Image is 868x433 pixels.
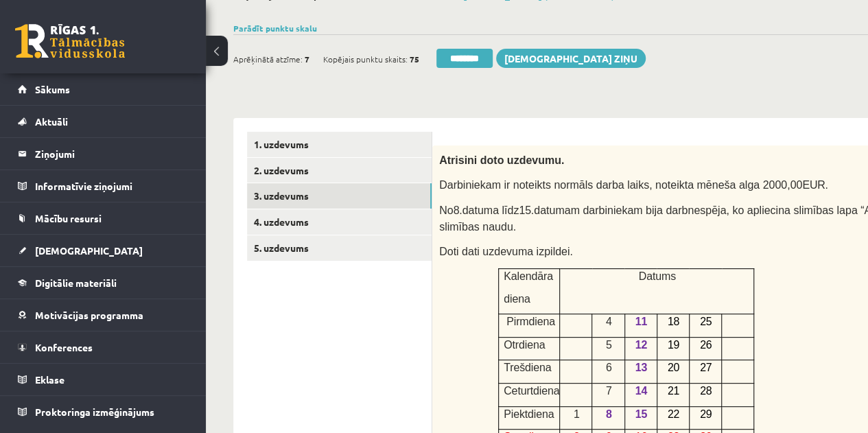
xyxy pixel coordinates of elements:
a: 3. uzdevums [247,183,432,209]
a: Proktoringa izmēģinājums [18,396,189,428]
span: diena [504,293,530,305]
span: 22 [668,408,679,420]
span: Otrdiena [504,339,545,351]
a: [DEMOGRAPHIC_DATA] ziņu [496,49,646,68]
span: 7 [606,385,611,397]
span: 1 [574,408,579,420]
span: 25 [700,316,712,327]
span: Atrisini doto uzdevumu. [439,154,564,166]
a: Konferences [18,331,189,363]
a: Digitālie materiāli [18,267,189,299]
span: Motivācijas programma [35,309,143,321]
span: Kalendāra [504,270,553,282]
span: Piektdiena [504,408,554,420]
span: 75 [410,49,419,69]
a: Ziņojumi [18,138,189,169]
span: 27 [700,362,712,373]
span: Pirmdiena [506,316,555,327]
span: 8 [453,204,459,216]
span: Datums [639,270,676,282]
span: 6 [606,362,611,373]
body: Editor, wiswyg-editor-47433945784280-1760355674-334 [14,14,544,28]
span: 15 [519,204,530,216]
span: Trešdiena [504,362,551,373]
span: 26 [700,339,712,351]
span: 5 [606,339,611,351]
a: [DEMOGRAPHIC_DATA] [18,235,189,266]
span: 14 [635,385,647,397]
span: 18 [668,316,679,327]
a: Eklase [18,364,189,395]
span: 13 [635,362,647,373]
span: EUR. [802,179,828,191]
span: 19 [668,339,679,351]
span: 28 [700,385,712,397]
span: Konferences [35,341,93,353]
a: Aktuāli [18,106,189,137]
span: 29 [700,408,712,420]
legend: Ziņojumi [35,138,189,169]
span: Kopējais punktu skaits: [323,49,408,69]
legend: Informatīvie ziņojumi [35,170,189,202]
span: Proktoringa izmēģinājums [35,406,154,418]
span: 11 [635,316,647,327]
span: 8 [606,408,611,420]
span: 20 [668,362,679,373]
span: Darbiniekam ir noteikts normāls darba laiks, noteikta mēneša alga 2000,00 [439,179,828,191]
span: 7 [305,49,309,69]
span: Aktuāli [35,115,68,128]
span: Ceturtdiena [504,385,559,397]
body: Editor, wiswyg-editor-user-answer-47433946682380 [14,14,546,329]
a: 5. uzdevums [247,235,432,261]
span: Aprēķinātā atzīme: [233,49,303,69]
span: Doti dati uzdevuma izpildei. [439,246,573,257]
span: [DEMOGRAPHIC_DATA] [35,244,143,257]
a: 4. uzdevums [247,209,432,235]
span: Sākums [35,83,70,95]
a: 1. uzdevums [247,132,432,157]
span: 4 [606,316,611,327]
a: Rīgas 1. Tālmācības vidusskola [15,24,125,58]
a: Parādīt punktu skalu [233,23,317,34]
a: Informatīvie ziņojumi [18,170,189,202]
span: 15 [635,408,647,420]
span: Eklase [35,373,64,386]
a: 2. uzdevums [247,158,432,183]
a: Motivācijas programma [18,299,189,331]
a: Sākums [18,73,189,105]
span: Mācību resursi [35,212,102,224]
span: 21 [668,385,679,397]
a: Mācību resursi [18,202,189,234]
span: Digitālie materiāli [35,277,117,289]
span: 12 [635,339,647,351]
